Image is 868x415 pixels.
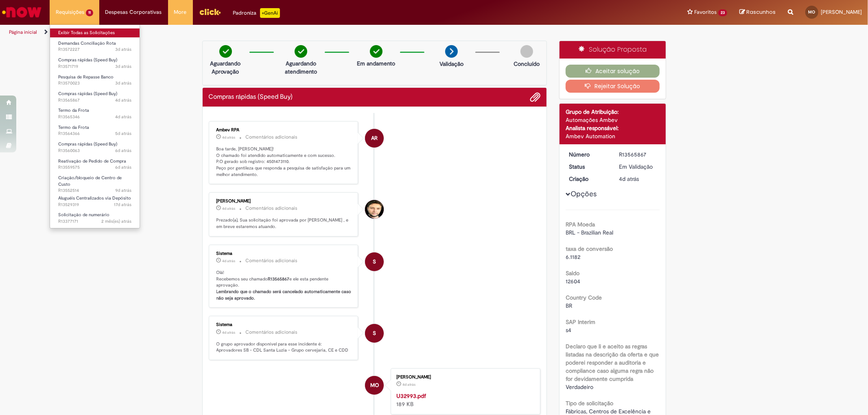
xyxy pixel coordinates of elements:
b: Declaro que li e aceito as regras listadas na descrição da oferta e que poderei responder a audit... [566,343,659,382]
b: R13565867 [268,276,290,282]
time: 23/09/2025 15:00:21 [115,164,131,170]
time: 23/09/2025 16:02:05 [115,148,131,154]
span: R13564366 [58,130,131,137]
span: 4d atrás [115,114,131,120]
img: click_logo_yellow_360x200.png [199,6,221,18]
ul: Trilhas de página [6,25,573,40]
time: 25/09/2025 10:47:57 [402,382,415,387]
span: 6d atrás [115,164,131,170]
span: 4d atrás [619,175,639,183]
span: R13560063 [58,148,131,154]
b: RPA Moeda [566,221,595,228]
span: R13377171 [58,218,131,225]
time: 25/09/2025 10:48:07 [223,330,236,335]
span: 12604 [566,278,580,285]
span: MO [370,376,379,395]
span: Solicitação de numerário [58,212,109,218]
time: 25/09/2025 09:19:11 [115,114,131,120]
a: Aberto R13552514 : Criação/bloqueio de Centro de Custo [50,174,140,191]
span: [PERSON_NAME] [821,9,862,15]
a: Aberto R13570023 : Pesquisa de Repasse Banco [50,73,140,88]
span: Compras rápidas (Speed Buy) [58,91,117,97]
span: S [373,252,376,272]
a: Aberto R13571719 : Compras rápidas (Speed Buy) [50,56,140,71]
h2: Compras rápidas (Speed Buy) Histórico de tíquete [209,93,293,101]
p: Em andamento [357,59,395,67]
span: R13559575 [58,164,131,171]
span: R13570023 [58,80,131,87]
img: img-circle-grey.png [520,45,533,58]
time: 24/09/2025 17:16:50 [115,130,131,137]
p: Concluído [514,60,540,68]
a: Aberto R13377171 : Solicitação de numerário [50,211,140,226]
span: More [174,8,187,16]
div: Sistema [216,251,352,256]
b: Saldo [566,269,579,277]
div: System [365,324,384,343]
a: Aberto R13529319 : Aluguéis Centralizados via Depósito [50,194,140,209]
span: 9d atrás [115,187,131,193]
img: check-circle-green.png [370,45,383,58]
span: BR [566,302,572,309]
time: 08/08/2025 09:10:37 [101,218,131,224]
span: 4d atrás [115,97,131,103]
button: Adicionar anexos [530,92,540,102]
span: Requisições [56,8,84,16]
span: Favoritos [694,8,717,16]
div: Em Validação [619,163,657,171]
a: Aberto R13560063 : Compras rápidas (Speed Buy) [50,140,140,155]
b: SAP Interim [566,318,595,326]
span: 4d atrás [223,259,236,263]
time: 20/09/2025 10:07:59 [115,187,131,193]
time: 25/09/2025 10:48:00 [115,97,131,103]
span: 4d atrás [223,135,236,140]
span: R13572227 [58,46,131,53]
span: 3d atrás [115,80,131,86]
span: AR [371,128,378,148]
time: 26/09/2025 11:11:52 [115,80,131,86]
time: 13/09/2025 07:21:10 [114,202,131,208]
span: 2 mês(es) atrás [101,218,131,224]
div: Padroniza [233,8,280,18]
a: Aberto R13565346 : Termo da Frota [50,106,140,121]
a: Aberto R13572227 : Demandas Conciliação Rota [50,39,140,54]
div: Ambev RPA [365,129,384,148]
div: Automações Ambev [566,116,660,124]
ul: Requisições [50,24,140,228]
p: Aguardando Aprovação [206,59,245,76]
span: 3d atrás [115,63,131,70]
time: 26/09/2025 16:44:02 [115,63,131,70]
p: Prezado(a), Sua solicitação foi aprovada por [PERSON_NAME] , e em breve estaremos atuando. [216,217,352,230]
a: Rascunhos [739,9,776,16]
b: Country Code [566,294,602,301]
span: 11 [86,9,93,16]
p: Olá! Recebemos seu chamado e ele esta pendente aprovação. [216,269,352,302]
time: 25/09/2025 10:47:59 [619,175,639,183]
small: Comentários adicionais [246,205,298,212]
span: Pesquisa de Repasse Banco [58,74,114,80]
div: Ambev RPA [216,128,352,133]
button: Rejeitar Solução [566,80,660,93]
span: Demandas Conciliação Rota [58,40,116,46]
span: Compras rápidas (Speed Buy) [58,141,117,147]
b: Tipo de solicitação [566,400,613,407]
div: Ambev Automation [566,132,660,140]
span: S [373,324,376,343]
span: Compras rápidas (Speed Buy) [58,57,117,63]
span: R13571719 [58,63,131,70]
span: Termo da Frota [58,107,89,113]
span: R13529319 [58,202,131,208]
div: [PERSON_NAME] [396,375,532,380]
small: Comentários adicionais [246,257,298,264]
a: U32993.pdf [396,392,426,400]
div: 25/09/2025 10:47:59 [619,175,657,183]
small: Comentários adicionais [246,329,298,336]
img: check-circle-green.png [219,45,232,58]
span: Termo da Frota [58,124,89,130]
img: arrow-next.png [445,45,458,58]
time: 25/09/2025 14:52:44 [223,206,236,211]
span: 4d atrás [223,206,236,211]
span: 3d atrás [115,46,131,52]
div: [PERSON_NAME] [216,199,352,204]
